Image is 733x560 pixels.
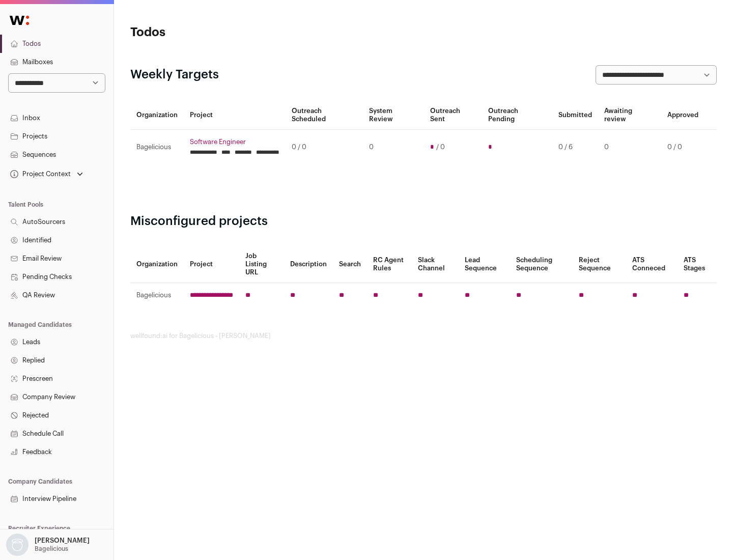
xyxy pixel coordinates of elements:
[363,101,424,130] th: System Review
[4,10,35,31] img: Wellfound
[363,130,424,165] td: 0
[424,101,483,130] th: Outreach Sent
[184,101,286,130] th: Project
[4,534,92,556] button: Open dropdown
[367,246,411,283] th: RC Agent Rules
[573,246,627,283] th: Reject Sequence
[35,545,68,553] p: Bagelicious
[190,138,279,146] a: Software Engineer
[286,101,363,130] th: Outreach Scheduled
[626,246,677,283] th: ATS Conneced
[130,213,717,230] h2: Misconfigured projects
[130,67,219,83] h2: Weekly Targets
[661,130,704,165] td: 0 / 0
[130,332,717,340] footer: wellfound:ai for Bagelicious - [PERSON_NAME]
[286,130,363,165] td: 0 / 0
[130,130,184,165] td: Bagelicious
[130,246,184,283] th: Organization
[184,246,239,283] th: Project
[8,170,71,178] div: Project Context
[239,246,284,283] th: Job Listing URL
[130,283,184,308] td: Bagelicious
[8,167,85,181] button: Open dropdown
[552,101,598,130] th: Submitted
[412,246,459,283] th: Slack Channel
[482,101,552,130] th: Outreach Pending
[436,143,445,151] span: / 0
[598,101,661,130] th: Awaiting review
[678,246,717,283] th: ATS Stages
[598,130,661,165] td: 0
[552,130,598,165] td: 0 / 6
[510,246,573,283] th: Scheduling Sequence
[459,246,510,283] th: Lead Sequence
[6,534,29,556] img: nopic.png
[130,24,326,41] h1: Todos
[661,101,704,130] th: Approved
[35,537,90,545] p: [PERSON_NAME]
[130,101,184,130] th: Organization
[284,246,333,283] th: Description
[333,246,367,283] th: Search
